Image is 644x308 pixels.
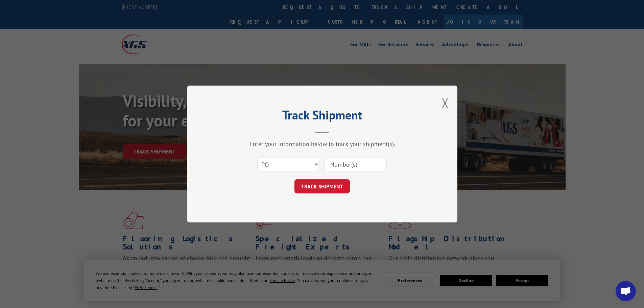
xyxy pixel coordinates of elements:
button: Close modal [442,94,449,112]
div: Enter your information below to track your shipment(s). [221,140,424,148]
h2: Track Shipment [221,110,424,123]
input: Number(s) [325,157,387,171]
button: TRACK SHIPMENT [294,179,350,193]
div: Open chat [616,281,636,301]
